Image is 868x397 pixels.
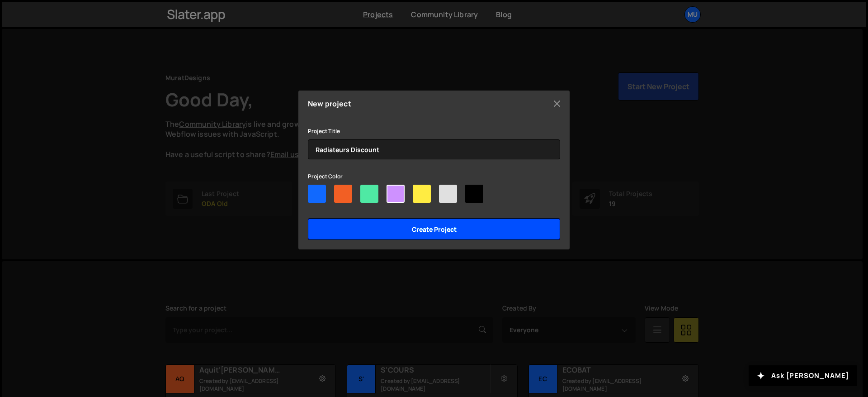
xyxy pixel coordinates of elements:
button: Close [550,97,564,110]
label: Project Title [308,127,340,136]
label: Project Color [308,172,343,181]
input: Project name [308,139,560,159]
input: Create project [308,218,560,240]
button: Ask [PERSON_NAME] [749,365,857,386]
h5: New project [308,100,351,107]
